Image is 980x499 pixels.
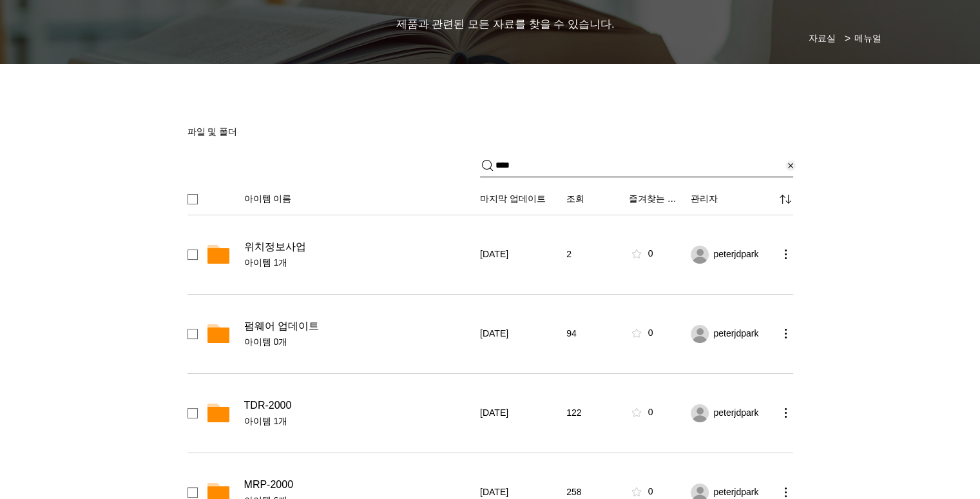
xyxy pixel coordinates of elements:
[244,399,292,412] span: TDR-2000
[778,191,793,207] div: sort by menu
[480,328,508,340] span: [DATE]
[566,486,581,499] span: 258
[629,193,684,206] button: 즐겨찾는 메뉴
[648,327,653,340] div: 0
[480,407,508,420] span: [DATE]
[480,248,508,261] span: [DATE]
[480,328,559,340] div: 2022년 5월 11일
[480,407,559,420] div: 2022년 2월 17일
[566,248,572,261] span: 2
[778,405,793,420] button: more actions
[187,194,198,204] div: select all checkbox
[648,248,653,260] div: 0
[713,486,769,499] div: peterjdpark
[187,249,198,260] div: checkbox
[713,248,758,261] span: peterjdpark
[244,320,472,333] div: 펌웨어 업데이트
[187,487,198,498] div: checkbox
[713,407,758,420] span: peterjdpark
[480,193,559,206] button: 마지막 업데이트
[648,406,653,419] div: 0
[566,248,621,261] div: 2
[244,399,472,412] div: TDR-2000
[244,193,292,206] span: 아이템 이름
[566,193,621,206] button: 조회
[175,179,806,215] div: Sorting options
[244,240,472,253] div: 위치정보사업
[778,246,793,262] button: more actions
[244,478,293,491] span: MRP-2000
[713,248,769,261] div: peterjdpark
[713,407,769,420] div: peterjdpark
[566,193,584,206] span: 조회
[566,328,621,340] div: 94
[713,328,769,340] div: peterjdpark
[187,408,198,418] div: checkbox
[480,193,546,206] span: 마지막 업데이트
[691,193,769,206] div: 관리자
[244,193,472,206] button: 아이템 이름
[480,248,559,261] div: 2025년 7월 31일
[566,486,621,499] div: 258
[244,478,472,491] div: MRP-2000
[187,329,198,339] div: checkbox
[244,257,472,269] span: 아이템 1개
[480,486,508,499] span: [DATE]
[691,193,718,206] span: 관리자
[187,126,238,137] span: 파일 및 폴더
[244,320,319,333] span: 펌웨어 업데이트
[713,328,758,340] span: peterjdpark
[566,328,577,340] span: 94
[566,407,621,420] div: 122
[566,407,581,420] span: 122
[832,444,980,499] iframe: Wix Chat
[778,326,793,341] button: more actions
[244,415,472,428] span: 아이템 1개
[244,240,306,253] span: 위치정보사업
[648,485,653,498] div: 0
[244,336,472,349] span: 아이템 0개
[480,486,559,499] div: 2022년 2월 17일
[713,486,758,499] span: peterjdpark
